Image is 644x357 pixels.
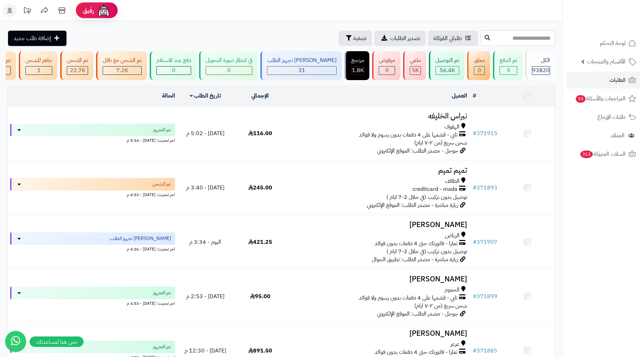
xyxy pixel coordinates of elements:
span: جوجل - مصدر الطلب: الموقع الإلكتروني [377,310,458,318]
span: # [473,129,477,138]
a: الإجمالي [251,92,269,100]
div: الكل [532,56,550,64]
div: 1 [26,67,52,75]
span: 0 [227,66,231,75]
span: تمارا - فاتورتك حتى 4 دفعات بدون فوائد [375,348,457,356]
span: 5K [412,66,419,75]
a: مرفوض 0 [371,51,402,80]
div: في انتظار صورة التحويل [206,56,252,64]
div: تم الدفع [500,56,517,64]
span: [DATE] - 12:30 م [184,347,226,355]
div: تم الشحن [67,56,88,64]
a: الكل93820 [524,51,557,80]
div: 0 [474,67,485,75]
a: #371907 [473,238,497,246]
div: اخر تحديث: [DATE] - 4:53 م [10,191,175,198]
div: اخر تحديث: [DATE] - 5:34 م [10,136,175,143]
span: الهفوف [445,123,460,131]
span: تم التجهيز [153,343,171,350]
span: جوجل - مصدر الطلب: الموقع الإلكتروني [377,147,458,155]
a: طلباتي المُوكلة [428,31,478,46]
a: #371899 [473,292,497,301]
a: العملاء [567,127,640,144]
span: 421.25 [248,238,272,246]
span: طلبات الإرجاع [597,112,626,122]
span: السلات المتروكة [580,149,626,159]
span: تم التجهيز [153,289,171,296]
h3: تميم تميم [290,166,467,174]
h3: [PERSON_NAME] [290,221,467,229]
span: [DATE] - 3:40 م [186,184,225,192]
span: شحن سريع (من ٢-٧ ايام) [414,139,467,147]
span: 22.7K [70,66,85,75]
span: # [473,347,477,355]
div: 0 [379,67,395,75]
span: طلباتي المُوكلة [433,34,462,42]
span: 56.4K [440,66,455,75]
span: [DATE] - 5:02 م [186,129,225,138]
h3: نبراس الخليفه [290,112,467,120]
a: #371893 [473,184,497,192]
span: 313 [580,150,593,158]
span: رفيق [83,6,94,15]
a: الطلبات [567,72,640,88]
span: 53 [576,95,586,103]
span: 93820 [532,66,550,75]
div: معلق [474,56,485,64]
span: 1.8K [352,66,364,75]
a: لوحة التحكم [567,35,640,52]
a: في انتظار صورة التحويل 0 [198,51,259,80]
a: تم الشحن مع ناقل 7.2K [95,51,148,80]
a: تاريخ الطلب [190,92,221,100]
div: دفع عند الاستلام [156,56,191,64]
span: تم الشحن [152,181,171,188]
div: 31 [267,67,336,75]
span: إضافة طلب جديد [14,34,51,42]
a: المراجعات والأسئلة53 [567,90,640,107]
span: توصيل بدون تركيب (في خلال 2-7 ايام ) [386,193,467,201]
div: جاهز للشحن [25,56,52,64]
a: السلات المتروكة313 [567,146,640,162]
span: 31 [298,66,305,75]
span: توصيل بدون تركيب (في خلال 2-7 ايام ) [386,247,467,256]
span: تم التجهيز [153,126,171,133]
span: تصدير الطلبات [390,34,420,42]
span: الرياض [445,232,460,240]
span: شحن سريع (من ٢-٧ ايام) [414,302,467,310]
span: 7.2K [116,66,128,75]
span: # [473,292,477,301]
div: اخر تحديث: [DATE] - 4:26 م [10,245,175,252]
div: ملغي [410,56,421,64]
span: العملاء [611,131,625,140]
div: 56388 [436,67,459,75]
span: زيارة مباشرة - مصدر الطلب: الموقع الإلكتروني [367,201,458,209]
span: زيارة مباشرة - مصدر الطلب: تطبيق الجوال [372,255,458,264]
span: تابي - قسّمها على 4 دفعات بدون رسوم ولا فوائد [359,131,457,139]
a: #371885 [473,347,497,355]
a: معلق 0 [466,51,492,80]
div: تم الشحن مع ناقل [103,56,142,64]
a: دفع عند الاستلام 0 [148,51,198,80]
span: 0 [172,66,175,75]
span: تابي - قسّمها على 4 دفعات بدون رسوم ولا فوائد [359,294,457,302]
a: ملغي 5K [402,51,427,80]
a: تم الشحن 22.7K [59,51,95,80]
div: اخر تحديث: [DATE] - 4:53 م [10,299,175,306]
span: اليوم - 3:34 م [189,238,221,246]
span: الجموم [445,286,460,294]
button: تصفية [339,31,372,46]
span: 245.00 [248,184,272,192]
span: [DATE] - 2:53 م [186,292,225,301]
div: مرتجع [351,56,364,64]
span: 1 [37,66,41,75]
span: # [473,184,477,192]
div: 5 [500,67,517,75]
span: الطائف [445,177,460,185]
div: تم التوصيل [435,56,459,64]
a: طلبات الإرجاع [567,109,640,125]
a: # [473,92,476,100]
span: المراجعات والأسئلة [575,94,626,103]
a: [PERSON_NAME] تجهيز الطلب 31 [259,51,343,80]
img: ai-face.png [97,3,111,17]
div: 1798 [352,67,364,75]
